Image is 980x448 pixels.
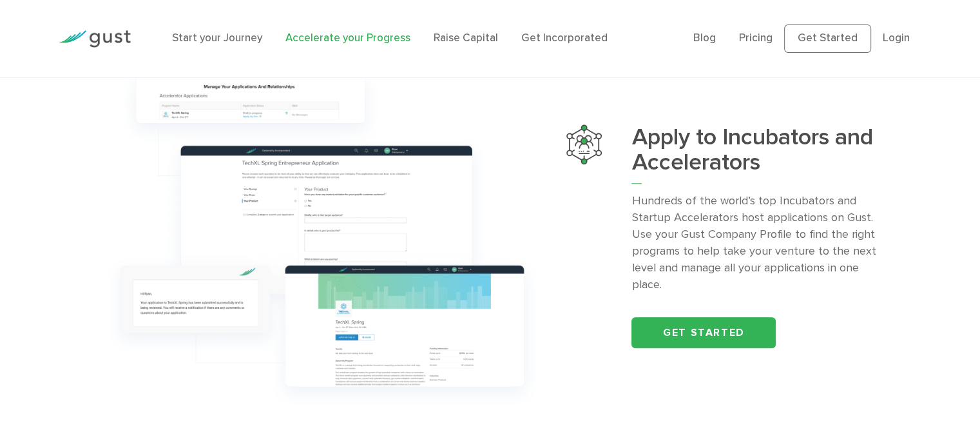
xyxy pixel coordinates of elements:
a: Raise Capital [434,32,498,44]
h3: Apply to Incubators and Accelerators [631,124,882,184]
a: Blog [693,32,716,44]
a: Pricing [739,32,773,44]
img: Apply To Incubators And Accelerators [566,124,602,164]
a: Get Incorporated [521,32,608,44]
a: Login [883,32,910,44]
a: Accelerate your Progress [285,32,410,44]
a: Get Started [784,24,871,53]
img: Gust Logo [59,30,131,48]
a: Start your Journey [172,32,262,44]
p: Hundreds of the world’s top Incubators and Startup Accelerators host applications on Gust. Use yo... [631,193,882,293]
img: Group 1214 [98,57,548,414]
a: Get started [631,317,776,348]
